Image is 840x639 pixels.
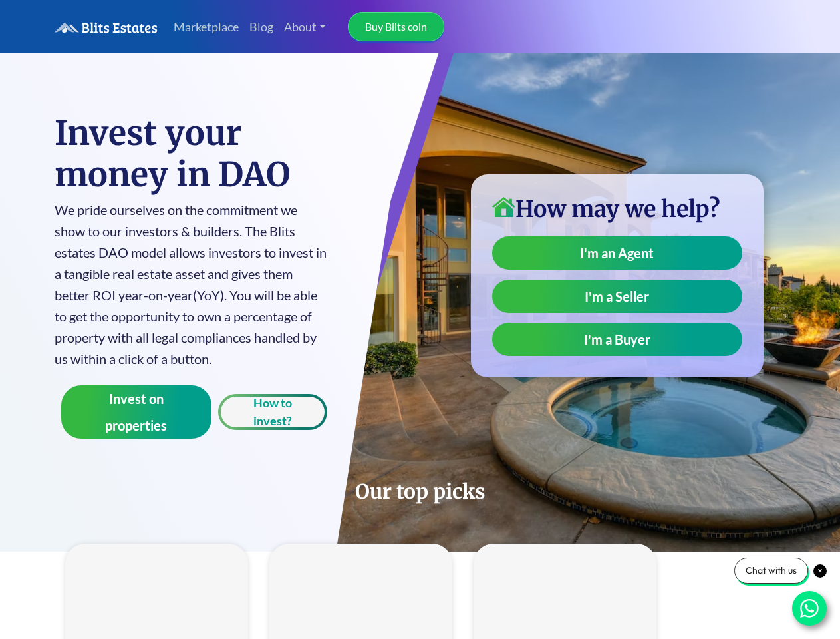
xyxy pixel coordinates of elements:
p: We pride ourselves on the commitment we show to our investors & builders. The Blits estates DAO m... [55,199,328,369]
div: Chat with us [734,558,808,584]
a: I'm a Buyer [492,323,742,356]
a: Marketplace [168,13,244,41]
button: Invest on properties [61,385,212,439]
a: I'm a Seller [492,280,742,313]
a: Buy Blits coin [348,12,444,41]
h3: How may we help? [492,196,742,223]
a: Blog [244,13,279,41]
img: logo.6a08bd47fd1234313fe35534c588d03a.svg [55,22,158,33]
button: How to invest? [218,394,327,430]
a: About [279,13,332,41]
h2: Our top picks [55,479,786,504]
h1: Invest your money in DAO [55,113,328,196]
img: home-icon [492,197,515,217]
a: I'm an Agent [492,236,742,270]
